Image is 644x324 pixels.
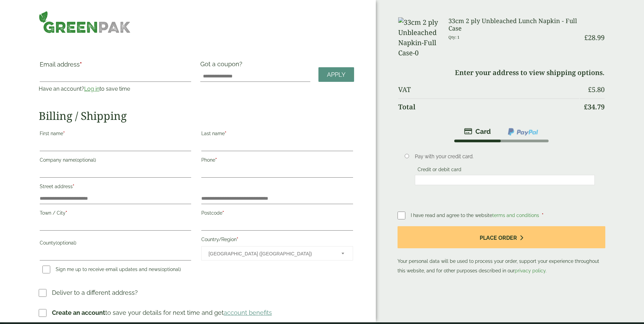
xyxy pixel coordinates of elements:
[448,35,460,40] small: Qty: 1
[39,109,354,122] h2: Billing / Shipping
[66,210,67,216] abbr: required
[52,288,138,297] p: Deliver to a different address?
[398,98,579,115] th: Total
[507,127,539,136] img: ppcp-gateway.png
[56,240,76,246] span: (optional)
[515,268,546,273] a: privacy policy
[398,226,606,275] p: Your personal data will be used to process your order, support your experience throughout this we...
[40,267,184,274] label: Sign me up to receive email updates and news
[237,237,238,242] abbr: required
[411,213,540,218] span: I have read and agree to the website
[327,71,346,78] span: Apply
[84,86,99,92] a: Log in
[40,129,191,140] label: First name
[448,17,579,32] h3: 33cm 2 ply Unbleached Lunch Napkin - Full Case
[201,235,353,246] label: Country/Region
[222,210,224,216] abbr: required
[201,129,353,140] label: Last name
[80,61,82,68] abbr: required
[40,238,191,250] label: County
[215,157,217,163] abbr: required
[415,167,464,174] label: Credit or debit card
[208,247,332,261] span: United Kingdom (UK)
[39,11,131,33] img: GreenPak Supplies
[40,208,191,220] label: Town / City
[584,102,605,111] bdi: 34.79
[73,184,74,189] abbr: required
[225,131,226,136] abbr: required
[584,33,588,42] span: £
[52,308,272,317] p: to save your details for next time and get
[40,182,191,193] label: Street address
[39,85,192,93] p: Have an account? to save time
[417,177,593,183] iframe: Secure payment input frame
[588,85,592,94] span: £
[318,67,354,82] a: Apply
[588,85,605,94] bdi: 5.80
[224,309,272,316] a: account benefits
[201,208,353,220] label: Postcode
[464,127,491,136] img: stripe.png
[584,102,588,111] span: £
[584,33,605,42] bdi: 28.99
[492,213,539,218] a: terms and conditions
[160,267,181,272] span: (optional)
[40,155,191,167] label: Company name
[201,246,353,260] span: Country/Region
[42,266,50,273] input: Sign me up to receive email updates and news(optional)
[542,213,544,218] abbr: required
[398,17,440,58] img: 33cm 2 ply Unbleached Napkin-Full Case-0
[52,309,105,316] strong: Create an account
[200,60,245,71] label: Got a coupon?
[201,155,353,167] label: Phone
[398,65,605,81] td: Enter your address to view shipping options.
[40,61,191,71] label: Email address
[75,157,96,163] span: (optional)
[398,226,606,248] button: Place order
[63,131,65,136] abbr: required
[415,153,595,160] p: Pay with your credit card.
[398,82,579,98] th: VAT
